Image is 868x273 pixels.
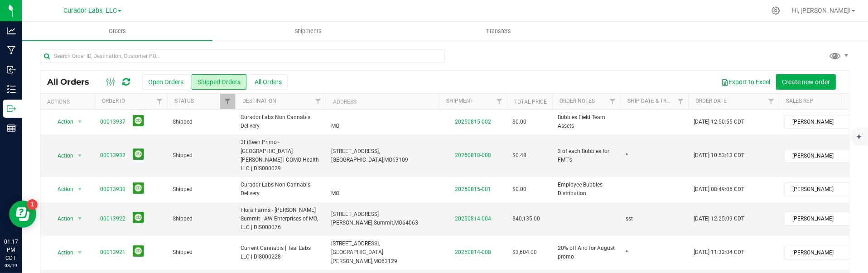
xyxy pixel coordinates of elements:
span: select [74,183,86,196]
span: [DATE] 12:25:09 CDT [694,215,744,223]
inline-svg: Outbound [7,104,16,113]
iframe: Resource center unread badge [27,199,38,210]
span: [PERSON_NAME] [785,212,852,225]
span: Shipped [173,185,230,194]
span: Action [49,115,74,128]
a: Filter [311,94,326,109]
span: Employee Bubbles Distribution [558,181,615,198]
a: 00013921 [100,248,125,257]
span: MO [331,123,339,129]
span: 20% off Airo for August promo [558,244,615,261]
button: Open Orders [142,74,189,90]
a: Filter [764,94,779,109]
span: $3,604.00 [512,248,537,257]
span: [DATE] 11:32:04 CDT [694,248,744,257]
a: Filter [220,94,235,109]
span: sst [626,215,633,223]
a: Status [174,98,194,104]
inline-svg: Inventory [7,85,16,94]
button: All Orders [249,74,288,90]
iframe: Resource center [9,201,36,228]
span: Action [49,246,74,259]
span: Curador Labs Non Cannabis Delivery [241,113,320,130]
div: Actions [47,99,91,105]
p: 08/19 [4,262,18,269]
a: Ship Date & Transporter [627,98,697,104]
a: 20250814-004 [455,216,491,222]
span: MO [331,190,339,196]
span: [PERSON_NAME] [785,149,852,162]
span: $40,135.00 [512,215,540,223]
span: select [74,149,86,162]
inline-svg: Manufacturing [7,46,16,55]
a: 20250818-008 [455,152,491,158]
span: Action [49,212,74,225]
inline-svg: Reports [7,124,16,133]
a: 00013922 [100,215,125,223]
a: Filter [605,94,620,109]
th: Address [326,94,439,110]
span: [PERSON_NAME] [785,115,852,128]
span: MO [384,157,392,163]
span: Bubbles Field Team Assets [558,113,615,130]
span: MO [373,258,381,264]
a: Orders [22,22,212,41]
a: 00013930 [100,185,125,194]
a: 00013937 [100,118,125,126]
span: Shipped [173,248,230,257]
span: 3 of each Bubbles for FMT's [558,147,615,164]
span: 3Fifteen Primo - [GEOGRAPHIC_DATA][PERSON_NAME] | COMO Health LLC | DIS000029 [241,138,320,173]
span: All Orders [47,77,98,87]
span: 63109 [392,157,408,163]
span: Curador Labs Non Cannabis Delivery [241,181,320,198]
span: [GEOGRAPHIC_DATA][PERSON_NAME], [331,249,383,264]
input: Search Order ID, Destination, Customer PO... [40,49,445,63]
span: Orders [96,27,138,35]
a: Sales Rep [786,98,813,104]
a: 20250815-002 [455,119,491,125]
span: Shipped [173,215,230,223]
div: Manage settings [770,6,781,15]
span: [DATE] 12:50:55 CDT [694,118,744,126]
a: 20250814-008 [455,249,491,255]
a: Transfers [403,22,594,41]
span: [PERSON_NAME] [785,183,852,196]
span: select [74,115,86,128]
a: Order Date [695,98,727,104]
span: [PERSON_NAME] [785,246,852,259]
a: 20250815-001 [455,186,491,192]
span: [STREET_ADDRESS] [331,211,379,217]
a: Filter [673,94,688,109]
span: Create new order [782,78,830,86]
span: Action [49,183,74,196]
a: Shipments [212,22,403,41]
span: $0.00 [512,185,526,194]
span: Shipped [173,118,230,126]
a: Destination [242,98,276,104]
span: Current Cannabis | Teal Labs LLC | DIS000228 [241,244,320,261]
span: $0.48 [512,151,526,160]
span: Hi, [PERSON_NAME]! [792,7,851,14]
span: [DATE] 08:49:05 CDT [694,185,744,194]
span: [GEOGRAPHIC_DATA], [331,157,384,163]
span: select [74,246,86,259]
inline-svg: Analytics [7,26,16,35]
span: Action [49,149,74,162]
span: MO [394,220,402,226]
span: 64063 [402,220,418,226]
inline-svg: Inbound [7,65,16,74]
button: Shipped Orders [192,74,246,90]
button: Create new order [776,74,836,90]
a: Total Price [514,99,547,105]
a: 00013932 [100,151,125,160]
a: Filter [492,94,507,109]
span: Curador Labs, LLC [63,7,117,14]
span: Shipments [282,27,334,35]
a: Shipment [446,98,473,104]
span: Shipped [173,151,230,160]
a: Order Notes [559,98,595,104]
a: Order ID [102,98,125,104]
span: [DATE] 10:53:13 CDT [694,151,744,160]
p: 01:17 PM CDT [4,238,18,262]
